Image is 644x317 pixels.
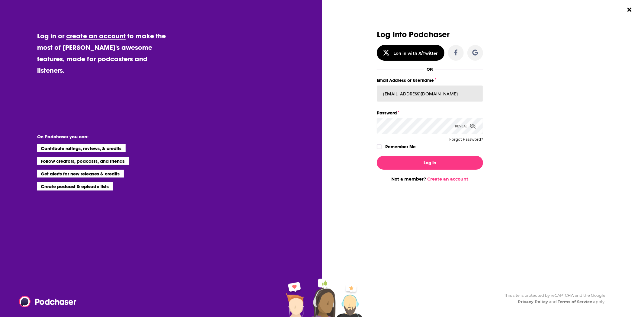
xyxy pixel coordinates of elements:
li: On Podchaser you can: [37,134,158,139]
button: Log In [377,156,483,170]
a: Terms of Service [558,299,592,304]
div: Not a member? [377,176,483,182]
div: Reveal [455,118,476,134]
a: Podchaser - Follow, Share and Rate Podcasts [19,296,72,307]
button: Forgot Password? [449,137,483,142]
input: Email Address or Username [377,85,483,102]
a: create an account [66,32,126,40]
li: Contribute ratings, reviews, & credits [37,144,126,152]
label: Remember Me [386,143,416,151]
h3: Log Into Podchaser [377,30,483,39]
div: Log in with X/Twitter [393,51,438,56]
label: Email Address or Username [377,76,483,84]
img: Podchaser - Follow, Share and Rate Podcasts [19,296,77,307]
li: Create podcast & episode lists [37,182,113,190]
a: Create an account [427,176,468,182]
div: This site is protected by reCAPTCHA and the Google and apply. [499,292,605,305]
button: Close Button [624,4,635,15]
a: Privacy Policy [518,299,548,304]
li: Get alerts for new releases & credits [37,170,124,178]
label: Password [377,109,483,117]
button: Log in with X/Twitter [377,45,444,61]
li: Follow creators, podcasts, and friends [37,157,129,165]
div: OR [427,67,433,72]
